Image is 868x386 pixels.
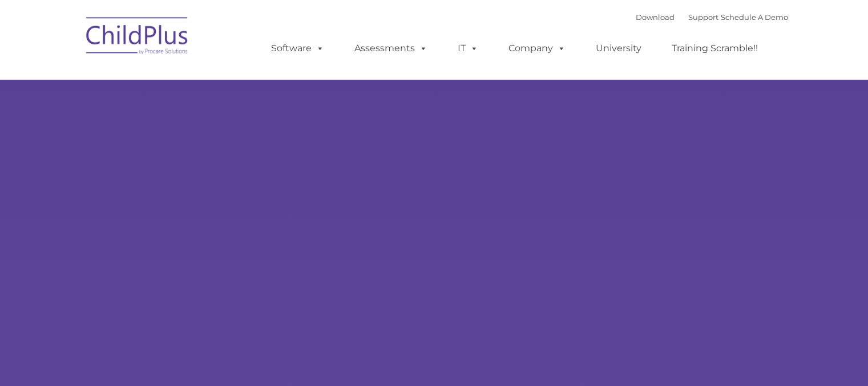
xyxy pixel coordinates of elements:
[497,37,577,60] a: Company
[80,9,195,66] img: ChildPlus by Procare Solutions
[446,37,490,60] a: IT
[660,37,769,60] a: Training Scramble!!
[721,13,788,22] a: Schedule A Demo
[260,37,336,60] a: Software
[636,13,675,22] a: Download
[636,13,788,22] font: |
[688,13,718,22] a: Support
[343,37,439,60] a: Assessments
[584,37,653,60] a: University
